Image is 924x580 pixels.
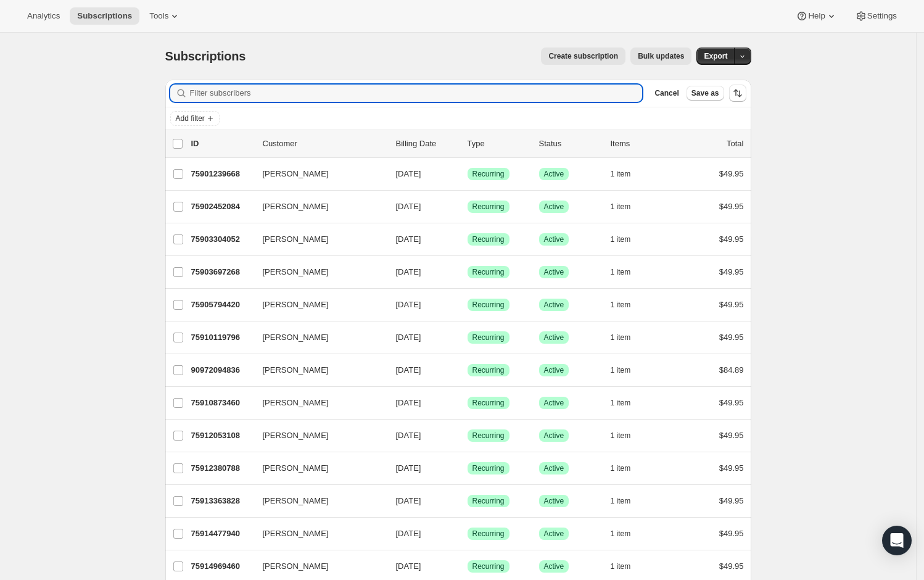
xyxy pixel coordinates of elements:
[255,393,379,413] button: [PERSON_NAME]
[544,267,564,277] span: Active
[544,234,564,244] span: Active
[263,397,329,409] span: [PERSON_NAME]
[539,138,601,150] p: Status
[719,169,744,178] span: $49.95
[142,7,188,25] button: Tools
[263,495,329,507] span: [PERSON_NAME]
[263,331,329,344] span: [PERSON_NAME]
[191,427,744,444] div: 75912053108[PERSON_NAME][DATE]SuccessRecurringSuccessActive1 item$49.95
[191,394,744,412] div: 75910873460[PERSON_NAME][DATE]SuccessRecurringSuccessActive1 item$49.95
[255,230,379,249] button: [PERSON_NAME]
[696,48,735,65] button: Export
[544,496,564,506] span: Active
[190,85,643,102] input: Filter subscribers
[719,431,744,440] span: $49.95
[191,198,744,215] div: 75902452084[PERSON_NAME][DATE]SuccessRecurringSuccessActive1 item$49.95
[191,528,253,540] p: 75914477940
[611,529,631,539] span: 1 item
[77,11,132,21] span: Subscriptions
[611,202,631,212] span: 1 item
[544,529,564,539] span: Active
[788,7,844,25] button: Help
[719,463,744,473] span: $49.95
[396,561,421,571] span: [DATE]
[719,333,744,342] span: $49.95
[255,458,379,478] button: [PERSON_NAME]
[544,561,564,571] span: Active
[808,11,825,21] span: Help
[191,495,253,507] p: 75913363828
[611,492,645,510] button: 1 item
[719,202,744,211] span: $49.95
[396,398,421,407] span: [DATE]
[611,525,645,542] button: 1 item
[191,397,253,409] p: 75910873460
[611,362,645,379] button: 1 item
[472,267,505,277] span: Recurring
[472,463,505,473] span: Recurring
[611,463,631,473] span: 1 item
[263,201,329,213] span: [PERSON_NAME]
[472,202,505,212] span: Recurring
[472,529,505,539] span: Recurring
[255,295,379,315] button: [PERSON_NAME]
[396,431,421,440] span: [DATE]
[472,169,505,179] span: Recurring
[255,164,379,184] button: [PERSON_NAME]
[27,11,60,21] span: Analytics
[191,231,744,248] div: 75903304052[PERSON_NAME][DATE]SuccessRecurringSuccessActive1 item$49.95
[611,398,631,408] span: 1 item
[611,329,645,346] button: 1 item
[396,463,421,473] span: [DATE]
[255,262,379,282] button: [PERSON_NAME]
[611,300,631,310] span: 1 item
[611,365,631,375] span: 1 item
[630,48,691,65] button: Bulk updates
[255,491,379,511] button: [PERSON_NAME]
[611,231,645,248] button: 1 item
[191,296,744,313] div: 75905794420[PERSON_NAME][DATE]SuccessRecurringSuccessActive1 item$49.95
[719,529,744,538] span: $49.95
[263,168,329,180] span: [PERSON_NAME]
[472,300,505,310] span: Recurring
[650,86,683,101] button: Cancel
[472,431,505,441] span: Recurring
[191,299,253,311] p: 75905794420
[611,165,645,183] button: 1 item
[719,561,744,571] span: $49.95
[191,560,253,573] p: 75914969460
[191,201,253,213] p: 75902452084
[848,7,904,25] button: Settings
[611,431,631,441] span: 1 item
[263,266,329,278] span: [PERSON_NAME]
[704,51,727,61] span: Export
[654,88,679,98] span: Cancel
[396,138,458,150] p: Billing Date
[472,561,505,571] span: Recurring
[719,234,744,244] span: $49.95
[611,427,645,444] button: 1 item
[191,364,253,376] p: 90972094836
[149,11,168,21] span: Tools
[867,11,897,21] span: Settings
[611,394,645,412] button: 1 item
[611,169,631,179] span: 1 item
[255,426,379,445] button: [PERSON_NAME]
[719,267,744,276] span: $49.95
[191,429,253,442] p: 75912053108
[191,331,253,344] p: 75910119796
[472,496,505,506] span: Recurring
[544,365,564,375] span: Active
[472,234,505,244] span: Recurring
[544,333,564,342] span: Active
[544,300,564,310] span: Active
[396,333,421,342] span: [DATE]
[20,7,67,25] button: Analytics
[255,328,379,347] button: [PERSON_NAME]
[396,267,421,276] span: [DATE]
[191,460,744,477] div: 75912380788[PERSON_NAME][DATE]SuccessRecurringSuccessActive1 item$49.95
[70,7,139,25] button: Subscriptions
[176,114,205,123] span: Add filter
[191,525,744,542] div: 75914477940[PERSON_NAME][DATE]SuccessRecurringSuccessActive1 item$49.95
[396,234,421,244] span: [DATE]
